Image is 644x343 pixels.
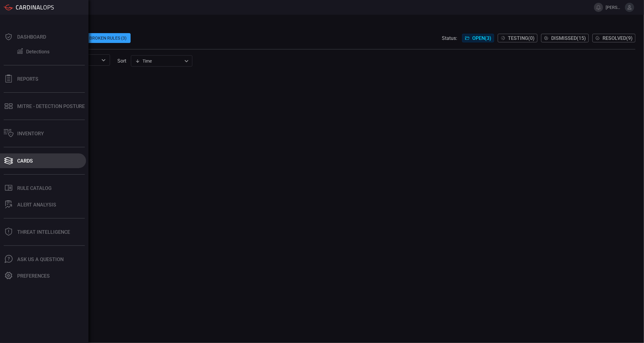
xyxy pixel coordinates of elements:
[592,34,635,42] button: Resolved(9)
[85,33,131,43] div: Broken Rules (3)
[17,273,50,279] div: Preferences
[606,5,622,10] span: [PERSON_NAME][EMAIL_ADDRESS][PERSON_NAME][DOMAIN_NAME]
[17,202,56,208] div: ALERT ANALYSIS
[26,49,49,55] div: Detections
[17,229,70,235] div: Threat Intelligence
[135,58,183,64] div: Time
[541,34,589,42] button: Dismissed(15)
[498,34,537,42] button: Testing(0)
[17,256,64,262] div: Ask Us A Question
[462,34,494,42] button: Open(3)
[117,58,126,64] label: sort
[17,158,33,164] div: Cards
[99,56,108,64] button: Open
[17,185,52,191] div: Rule Catalog
[603,35,633,41] span: Resolved ( 9 )
[472,35,491,41] span: Open ( 3 )
[17,34,46,40] div: Dashboard
[17,76,38,82] div: Reports
[17,103,85,109] div: MITRE - Detection Posture
[508,35,535,41] span: Testing ( 0 )
[442,35,457,41] span: Status:
[551,35,586,41] span: Dismissed ( 15 )
[17,131,44,137] div: Inventory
